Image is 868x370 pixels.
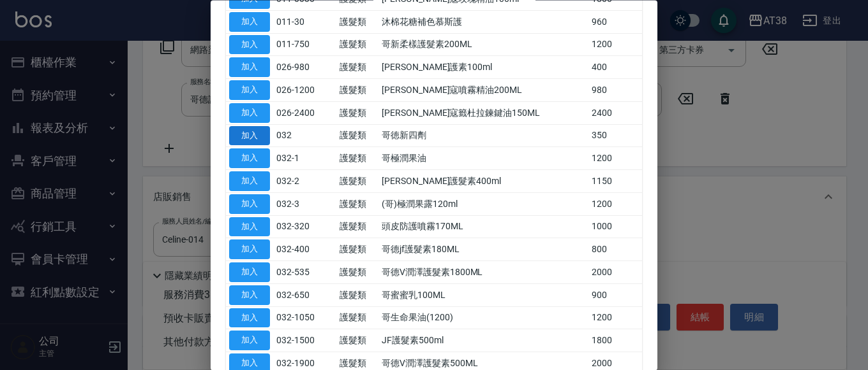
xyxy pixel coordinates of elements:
button: 加入 [229,35,270,55]
button: 加入 [229,12,270,32]
button: 加入 [229,331,270,351]
td: 1200 [588,307,642,330]
button: 加入 [229,194,270,214]
td: 032-535 [273,261,336,284]
td: JF護髮素500ml [378,329,588,352]
td: 800 [588,238,642,261]
td: 026-2400 [273,102,336,125]
td: 032-320 [273,216,336,239]
td: 1200 [588,34,642,57]
td: 032-1500 [273,329,336,352]
button: 加入 [229,240,270,260]
button: 加入 [229,58,270,78]
button: 加入 [229,308,270,328]
td: 護髮類 [336,34,378,57]
td: 護髮類 [336,329,378,352]
button: 加入 [229,149,270,169]
td: 護髮類 [336,261,378,284]
td: 哥生命果油(1200) [378,307,588,330]
td: 哥徳新四劑 [378,125,588,148]
button: 加入 [229,263,270,283]
td: 032-1050 [273,307,336,330]
td: 1200 [588,193,642,216]
td: 護髮類 [336,307,378,330]
td: 032 [273,125,336,148]
td: 哥新柔樣護髮素200ML [378,34,588,57]
td: 哥極潤果油 [378,147,588,170]
td: 護髮類 [336,193,378,216]
td: 護髮類 [336,238,378,261]
td: 032-400 [273,238,336,261]
td: 350 [588,125,642,148]
td: 980 [588,79,642,102]
button: 加入 [229,103,270,123]
td: 026-980 [273,56,336,79]
button: 加入 [229,81,270,101]
td: 哥德jf護髮素180ML [378,238,588,261]
td: 護髮類 [336,56,378,79]
td: 護髮類 [336,79,378,102]
td: [PERSON_NAME]寇噴霧精油200ML [378,79,588,102]
td: 護髮類 [336,170,378,193]
td: 頭皮防護噴霧170ML [378,216,588,239]
td: 哥蜜蜜乳100ML [378,284,588,307]
button: 加入 [229,217,270,237]
td: [PERSON_NAME]護髮素400ml [378,170,588,193]
td: 哥德V潤澤護髮素1800ML [378,261,588,284]
td: 1800 [588,329,642,352]
button: 加入 [229,285,270,305]
td: [PERSON_NAME]寇籤杜拉鍊鍵油150ML [378,102,588,125]
td: 026-1200 [273,79,336,102]
button: 加入 [229,126,270,146]
td: 護髮類 [336,102,378,125]
button: 加入 [229,172,270,192]
td: 032-2 [273,170,336,193]
td: 1000 [588,216,642,239]
td: 032-650 [273,284,336,307]
td: 1200 [588,147,642,170]
td: 032-1 [273,147,336,170]
td: 護髮類 [336,125,378,148]
td: 2400 [588,102,642,125]
td: 護髮類 [336,147,378,170]
td: 護髮類 [336,11,378,34]
td: 011-30 [273,11,336,34]
td: 1150 [588,170,642,193]
td: 400 [588,56,642,79]
td: 960 [588,11,642,34]
td: 011-750 [273,34,336,57]
td: (哥)極潤果露120ml [378,193,588,216]
td: 032-3 [273,193,336,216]
td: 900 [588,284,642,307]
td: 護髮類 [336,216,378,239]
td: 護髮類 [336,284,378,307]
td: [PERSON_NAME]護素100ml [378,56,588,79]
td: 2000 [588,261,642,284]
td: 沐棉花糖補色慕斯護 [378,11,588,34]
